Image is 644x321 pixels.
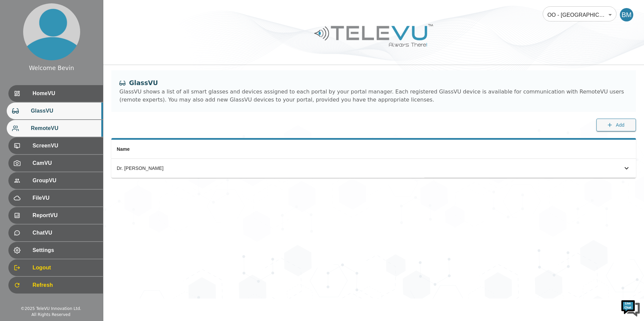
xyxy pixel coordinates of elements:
img: d_736959983_company_1615157101543_736959983 [11,31,28,48]
span: Add [616,121,625,129]
span: RemoteVU [31,124,98,132]
div: HomeVU [8,85,103,102]
div: GroupVU [8,172,103,189]
div: Minimize live chat window [110,3,126,19]
img: profile.png [23,3,80,60]
div: Chat with us now [35,35,113,44]
div: GlassVU [7,103,103,119]
span: GroupVU [33,177,98,185]
span: ReportVU [33,211,98,219]
div: CamVU [8,155,103,172]
div: All Rights Reserved [32,312,70,318]
span: HomeVU [33,89,98,98]
div: ChatVU [8,224,103,241]
div: Welcome Bevin [29,64,74,72]
div: GlassVU shows a list of all smart glasses and devices assigned to each portal by your portal mana... [119,88,628,104]
span: Name [117,146,130,152]
div: FileVU [8,190,103,206]
span: GlassVU [31,107,98,115]
span: Settings [33,246,98,254]
span: Refresh [33,281,98,289]
div: ReportVU [8,207,103,224]
button: Add [596,119,636,132]
div: ScreenVU [8,137,103,154]
div: BM [620,8,633,21]
span: ScreenVU [33,142,98,150]
div: Logout [8,259,103,276]
textarea: Type your message and hit 'Enter' [3,183,128,206]
div: RemoteVU [7,120,103,137]
div: Settings [8,242,103,259]
div: Dr. [PERSON_NAME] [117,165,419,172]
span: Logout [33,264,98,272]
table: simple table [111,140,636,178]
div: Refresh [8,277,103,294]
span: We're online! [39,84,93,152]
span: CamVU [33,159,98,167]
img: Logo [313,21,434,49]
div: OO - [GEOGRAPHIC_DATA]- [PERSON_NAME] [MTRP] [543,5,616,24]
span: FileVU [33,194,98,202]
div: GlassVU [119,78,628,88]
img: Chat Widget [621,298,641,318]
span: ChatVU [33,229,98,237]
